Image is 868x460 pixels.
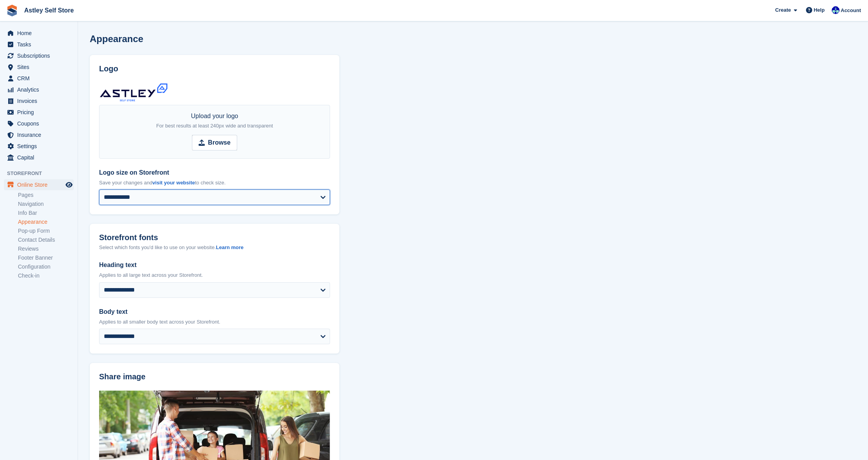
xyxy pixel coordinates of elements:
span: For best results at least 240px wide and transparent [156,123,273,129]
a: menu [4,96,74,106]
span: Settings [17,141,64,152]
a: menu [4,84,74,95]
p: Applies to all smaller body text across your Storefront. [99,318,330,326]
span: Pricing [17,107,64,118]
span: Account [841,7,861,14]
a: Pages [18,191,74,199]
img: Gemma Parkinson [832,6,840,14]
p: Save your changes and to check size. [99,179,330,187]
span: Create [775,6,791,14]
span: Invoices [17,96,64,106]
a: menu [4,62,74,73]
span: Subscriptions [17,50,64,61]
a: Contact Details [18,236,74,244]
strong: Browse [208,138,231,147]
span: Tasks [17,39,64,50]
a: Learn more [216,244,243,250]
a: menu [4,141,74,152]
a: menu [4,73,74,84]
span: Insurance [17,129,64,140]
span: Coupons [17,118,64,129]
p: Applies to all large text across your Storefront. [99,271,330,279]
a: menu [4,152,74,163]
a: Navigation [18,200,74,208]
a: Configuration [18,263,74,271]
h2: Storefront fonts [99,233,158,242]
span: Online Store [17,179,64,190]
label: Logo size on Storefront [99,168,330,177]
a: menu [4,28,74,39]
img: stora-icon-8386f47178a22dfd0bd8f6a31ec36ba5ce8667c1dd55bd0f319d3a0aa187defe.svg [6,5,18,16]
a: Check-in [18,272,74,280]
span: Home [17,28,64,39]
input: Browse [192,135,237,150]
h2: Share image [99,372,330,381]
span: Storefront [7,170,78,177]
a: menu [4,179,74,190]
label: Body text [99,307,330,317]
h1: Appearance [90,34,143,44]
h2: Logo [99,64,330,73]
span: Sites [17,62,64,73]
a: Footer Banner [18,254,74,262]
span: CRM [17,73,64,84]
img: Astley_Self_Store_Logo%202.png [99,83,168,102]
a: menu [4,129,74,140]
a: Astley Self Store [21,4,77,17]
a: menu [4,118,74,129]
a: menu [4,107,74,118]
a: Reviews [18,245,74,253]
a: Preview store [64,180,74,189]
span: Analytics [17,84,64,95]
a: menu [4,39,74,50]
div: Upload your logo [156,111,273,130]
a: visit your website [153,180,195,186]
a: Appearance [18,218,74,226]
a: Info Bar [18,209,74,217]
label: Heading text [99,260,330,270]
a: menu [4,50,74,61]
span: Capital [17,152,64,163]
a: Pop-up Form [18,227,74,235]
div: Select which fonts you'd like to use on your website. [99,244,330,251]
span: Help [814,6,825,14]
